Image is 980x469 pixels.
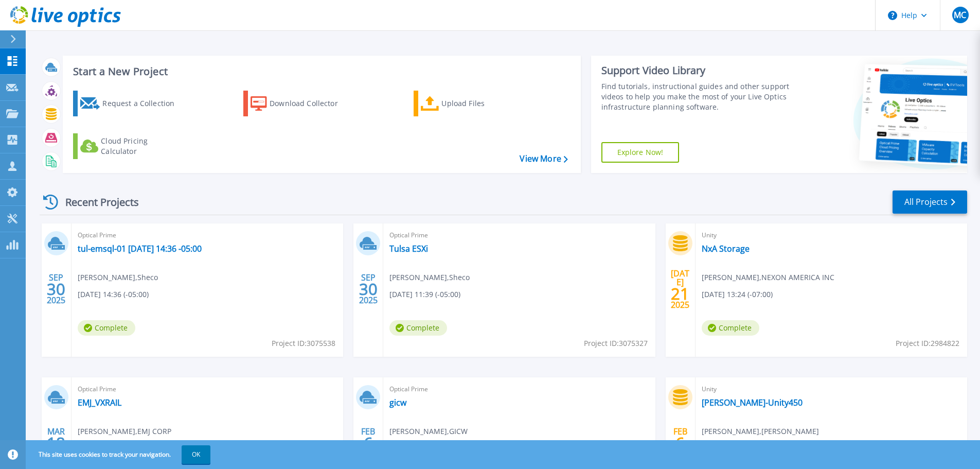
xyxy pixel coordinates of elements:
[675,439,685,447] span: 6
[389,289,460,300] span: [DATE] 11:39 (-05:00)
[702,397,803,408] a: [PERSON_NAME]-Unity450
[46,270,66,308] div: SEP 2025
[601,81,793,112] div: Find tutorials, instructional guides and other support videos to help you make the most of your L...
[364,439,373,447] span: 6
[389,397,406,408] a: gicw
[702,272,834,283] span: [PERSON_NAME] , NEXON AMERICA INC
[78,244,202,254] a: tul-emsql-01 [DATE] 14:36 -05:00
[182,445,210,464] button: OK
[78,384,337,395] span: Optical Prime
[702,244,750,254] a: NxA Storage
[46,424,66,462] div: MAR 2025
[702,320,759,336] span: Complete
[893,190,967,214] a: All Projects
[272,338,335,349] span: Project ID: 3075538
[601,64,793,77] div: Support Video Library
[78,397,121,408] a: EMJ_VXRAIL
[243,91,358,116] a: Download Collector
[389,272,470,283] span: [PERSON_NAME] , Sheco
[896,338,959,349] span: Project ID: 2984822
[584,338,648,349] span: Project ID: 3075327
[28,445,210,464] span: This site uses cookies to track your navigation.
[702,289,773,300] span: [DATE] 13:24 (-07:00)
[520,154,567,164] a: View More
[47,285,65,293] span: 30
[78,272,158,283] span: [PERSON_NAME] , Sheco
[78,230,337,241] span: Optical Prime
[702,384,961,395] span: Unity
[78,289,149,300] span: [DATE] 14:36 (-05:00)
[101,136,183,157] div: Cloud Pricing Calculator
[389,244,428,254] a: Tulsa ESXi
[702,230,961,241] span: Unity
[359,424,378,462] div: FEB 2025
[73,91,188,116] a: Request a Collection
[441,93,524,114] div: Upload Files
[389,384,649,395] span: Optical Prime
[670,424,690,462] div: FEB 2025
[954,11,966,19] span: MC
[73,66,567,77] h3: Start a New Project
[359,270,378,308] div: SEP 2025
[702,426,819,437] span: [PERSON_NAME] , [PERSON_NAME]
[414,91,528,116] a: Upload Files
[270,93,352,114] div: Download Collector
[102,93,185,114] div: Request a Collection
[78,320,135,336] span: Complete
[670,270,690,308] div: [DATE] 2025
[40,189,153,215] div: Recent Projects
[601,142,680,163] a: Explore Now!
[47,439,65,447] span: 18
[78,426,171,437] span: [PERSON_NAME] , EMJ CORP
[389,230,649,241] span: Optical Prime
[73,133,188,159] a: Cloud Pricing Calculator
[359,285,378,293] span: 30
[389,426,468,437] span: [PERSON_NAME] , GICW
[671,289,689,298] span: 21
[389,320,447,336] span: Complete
